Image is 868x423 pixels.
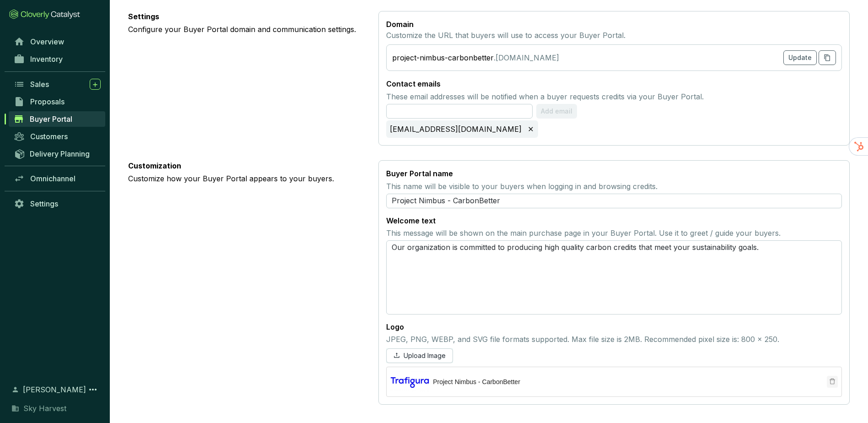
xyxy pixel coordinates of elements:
[9,129,105,144] a: Customers
[30,97,65,106] span: Proposals
[30,132,68,141] span: Customers
[128,11,364,22] p: Settings
[9,146,105,161] a: Delivery Planning
[390,124,522,134] p: [EMAIL_ADDRESS][DOMAIN_NAME]
[829,378,836,385] span: delete
[128,160,364,171] p: Customization
[9,111,105,127] a: Buyer Portal
[9,196,105,211] a: Settings
[404,351,446,360] span: Upload Image
[392,52,494,63] div: project-nimbus-carbonbetter
[386,30,842,41] p: Customize the URL that buyers will use to access your Buyer Portal.
[9,76,105,92] a: Sales
[9,51,105,67] a: Inventory
[23,403,66,414] span: Sky Harvest
[386,322,842,332] p: Logo
[9,34,105,49] a: Overview
[9,171,105,186] a: Omnichannel
[386,168,453,179] p: Buyer Portal name
[30,37,64,46] span: Overview
[30,149,90,158] span: Delivery Planning
[386,348,453,363] button: Upload Image
[827,376,838,388] button: delete
[386,181,842,192] p: This name will be visible to your buyers when logging in and browsing credits.
[30,80,49,89] span: Sales
[30,54,63,64] span: Inventory
[386,78,842,89] p: Contact emails
[128,173,364,184] p: Customize how your Buyer Portal appears to your buyers.
[30,174,75,183] span: Omnichannel
[128,24,364,35] p: Configure your Buyer Portal domain and communication settings.
[30,199,58,208] span: Settings
[394,352,400,358] span: upload
[30,114,72,124] span: Buyer Portal
[9,94,105,109] a: Proposals
[23,384,86,395] span: [PERSON_NAME]
[386,91,842,102] p: These email addresses will be notified when a buyer requests credits via your Buyer Portal.
[386,19,842,30] p: Domain
[386,334,842,345] p: JPEG, PNG, WEBP, and SVG file formats supported. Max file size is 2MB. Recommended pixel size is:...
[783,50,817,65] button: Update
[386,216,436,226] p: Welcome text
[788,53,812,62] span: Update
[386,228,842,239] p: This message will be shown on the main purchase page in your Buyer Portal. Use it to greet / guid...
[386,240,842,315] textarea: Our organization is committed to producing high quality carbon credits that meet your sustainabil...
